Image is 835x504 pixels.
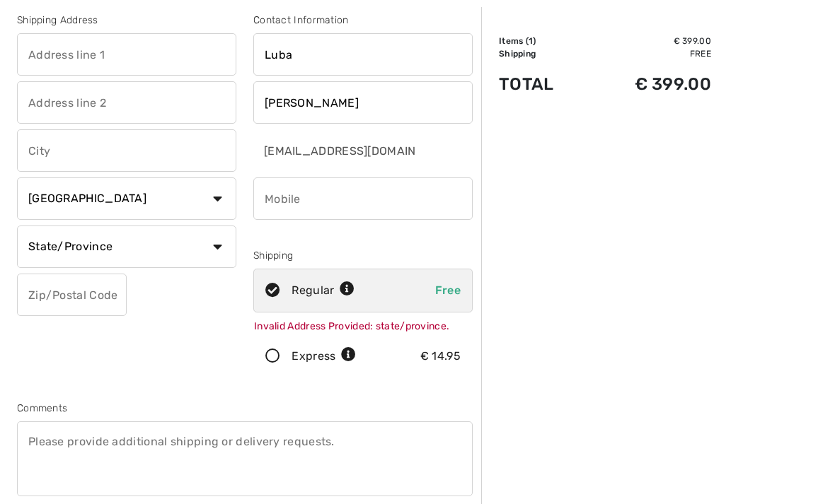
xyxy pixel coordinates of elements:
[17,81,236,124] input: Address line 2
[292,348,356,365] div: Express
[587,47,711,60] td: Free
[253,33,473,76] input: First name
[253,177,473,220] input: Mobile
[17,274,127,316] input: Zip/Postal Code
[17,13,236,28] div: Shipping Address
[499,47,587,60] td: Shipping
[292,282,355,299] div: Regular
[253,129,418,172] input: E-mail
[587,35,711,47] td: € 399.00
[529,36,533,46] span: 1
[253,248,473,263] div: Shipping
[499,35,587,47] td: Items ( )
[17,401,473,416] div: Comments
[253,13,473,28] div: Contact Information
[499,60,587,108] td: Total
[420,348,461,365] div: € 14.95
[253,81,473,124] input: Last name
[17,129,236,172] input: City
[587,60,711,108] td: € 399.00
[17,33,236,76] input: Address line 1
[253,318,473,334] div: Invalid Address Provided: state/province.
